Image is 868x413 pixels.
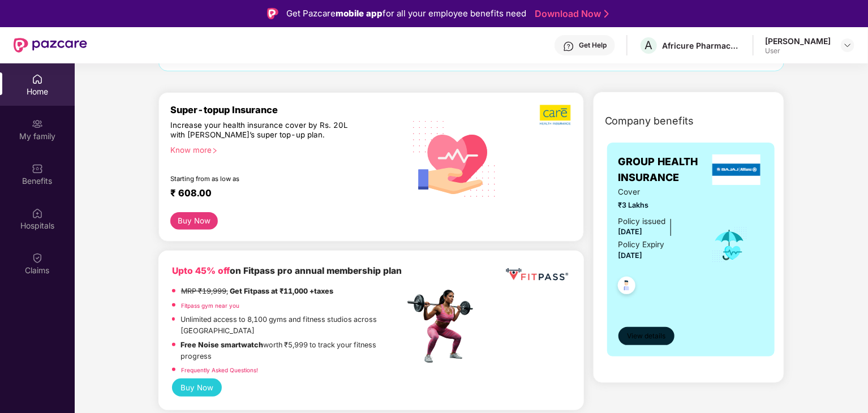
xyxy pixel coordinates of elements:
[32,163,43,174] img: svg+xml;base64,PHN2ZyBpZD0iQmVuZWZpdHMiIHhtbG5zPSJodHRwOi8vd3d3LnczLm9yZy8yMDAwL3N2ZyIgd2lkdGg9Ij...
[765,36,831,46] div: [PERSON_NAME]
[618,186,696,198] span: Cover
[286,7,526,20] div: Get Pazcare for all your employee benefits need
[540,104,572,126] img: b5dec4f62d2307b9de63beb79f102df3.png
[230,287,333,295] strong: Get Fitpass at ₹11,000 +taxes
[172,378,222,397] button: Buy Now
[172,265,402,276] b: on Fitpass pro annual membership plan
[170,175,356,183] div: Starting from as low as
[181,314,405,337] p: Unlimited access to 8,100 gyms and fitness studios across [GEOGRAPHIC_DATA]
[172,265,230,276] b: Upto 45% off
[535,8,605,20] a: Download Now
[170,187,393,201] div: ₹ 608.00
[170,104,405,115] div: Super-topup Insurance
[170,145,398,153] div: Know more
[618,251,643,260] span: [DATE]
[618,216,666,227] div: Policy issued
[604,8,609,20] img: Stroke
[181,341,264,349] strong: Free Noise smartwatch
[181,339,405,362] p: worth ₹5,999 to track your fitness progress
[712,154,761,185] img: insurerLogo
[618,200,696,211] span: ₹3 Lakhs
[618,239,665,251] div: Policy Expiry
[32,208,43,219] img: svg+xml;base64,PHN2ZyBpZD0iSG9zcGl0YWxzIiB4bWxucz0iaHR0cDovL3d3dy53My5vcmcvMjAwMC9zdmciIHdpZHRoPS...
[618,227,643,236] span: [DATE]
[618,327,674,345] button: View details
[181,287,228,295] del: MRP ₹19,999,
[181,302,239,309] a: Fitpass gym near you
[212,148,218,154] span: right
[404,287,483,366] img: fpp.png
[181,367,258,373] a: Frequently Asked Questions!
[618,154,710,186] span: GROUP HEALTH INSURANCE
[267,8,278,19] img: Logo
[32,74,43,85] img: svg+xml;base64,PHN2ZyBpZD0iSG9tZSIgeG1sbnM9Imh0dHA6Ly93d3cudzMub3JnLzIwMDAvc3ZnIiB3aWR0aD0iMjAiIG...
[579,41,607,50] div: Get Help
[645,38,653,52] span: A
[336,8,383,19] strong: mobile app
[563,41,574,52] img: svg+xml;base64,PHN2ZyBpZD0iSGVscC0zMngzMiIgeG1sbnM9Imh0dHA6Ly93d3cudzMub3JnLzIwMDAvc3ZnIiB3aWR0aD...
[405,107,505,209] img: svg+xml;base64,PHN2ZyB4bWxucz0iaHR0cDovL3d3dy53My5vcmcvMjAwMC9zdmciIHhtbG5zOnhsaW5rPSJodHRwOi8vd3...
[765,46,831,55] div: User
[662,40,741,51] div: Africure Pharmaceuticals ([GEOGRAPHIC_DATA]) Private
[14,38,87,53] img: New Pazcare Logo
[711,226,748,264] img: icon
[605,113,694,129] span: Company benefits
[843,41,852,50] img: svg+xml;base64,PHN2ZyBpZD0iRHJvcGRvd24tMzJ4MzIiIHhtbG5zPSJodHRwOi8vd3d3LnczLm9yZy8yMDAwL3N2ZyIgd2...
[627,331,665,342] span: View details
[170,121,356,141] div: Increase your health insurance cover by Rs. 20L with [PERSON_NAME]’s super top-up plan.
[613,273,641,301] img: svg+xml;base64,PHN2ZyB4bWxucz0iaHR0cDovL3d3dy53My5vcmcvMjAwMC9zdmciIHdpZHRoPSI0OC45NDMiIGhlaWdodD...
[32,118,43,130] img: svg+xml;base64,PHN2ZyB3aWR0aD0iMjAiIGhlaWdodD0iMjAiIHZpZXdCb3g9IjAgMCAyMCAyMCIgZmlsbD0ibm9uZSIgeG...
[504,264,570,285] img: fppp.png
[170,212,218,230] button: Buy Now
[32,252,43,264] img: svg+xml;base64,PHN2ZyBpZD0iQ2xhaW0iIHhtbG5zPSJodHRwOi8vd3d3LnczLm9yZy8yMDAwL3N2ZyIgd2lkdGg9IjIwIi...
